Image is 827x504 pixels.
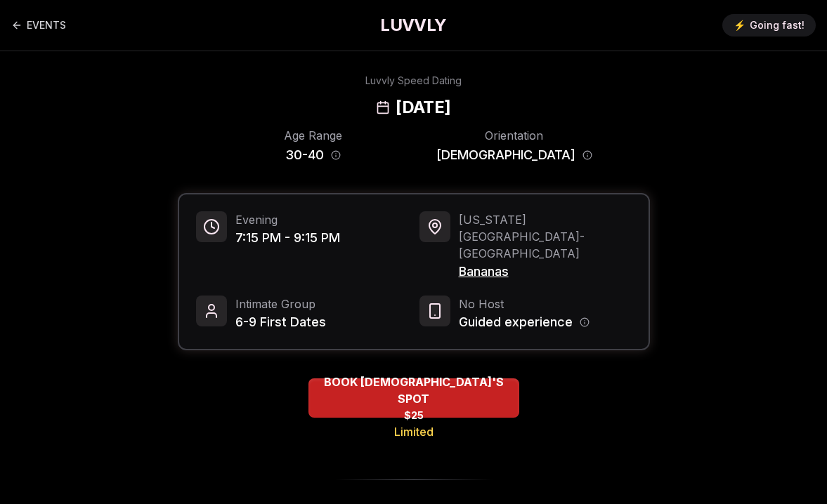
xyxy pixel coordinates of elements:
a: LUVVLY [380,14,446,37]
span: [DEMOGRAPHIC_DATA] [436,145,575,165]
button: BOOK QUEER WOMEN'S SPOT - Limited [308,378,519,418]
span: Going fast! [750,18,805,32]
span: Bananas [459,262,632,281]
div: Luvvly Speed Dating [365,74,462,88]
span: $25 [404,409,424,423]
h2: [DATE] [396,96,450,119]
span: 7:15 PM - 9:15 PM [235,228,340,248]
button: Host information [580,317,590,327]
span: Intimate Group [235,296,326,312]
button: Age range information [331,150,341,160]
div: Orientation [436,127,592,144]
button: Orientation information [582,150,592,160]
span: ⚡️ [734,18,745,32]
span: [US_STATE][GEOGRAPHIC_DATA] - [GEOGRAPHIC_DATA] [459,211,632,262]
span: BOOK [DEMOGRAPHIC_DATA]'S SPOT [308,373,519,407]
div: Age Range [235,127,391,144]
span: Limited [394,423,434,440]
span: Evening [235,211,340,228]
span: Guided experience [459,312,573,332]
span: No Host [459,296,590,312]
span: 30 - 40 [285,145,324,165]
a: Back to events [11,18,66,32]
span: 6-9 First Dates [235,312,326,332]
